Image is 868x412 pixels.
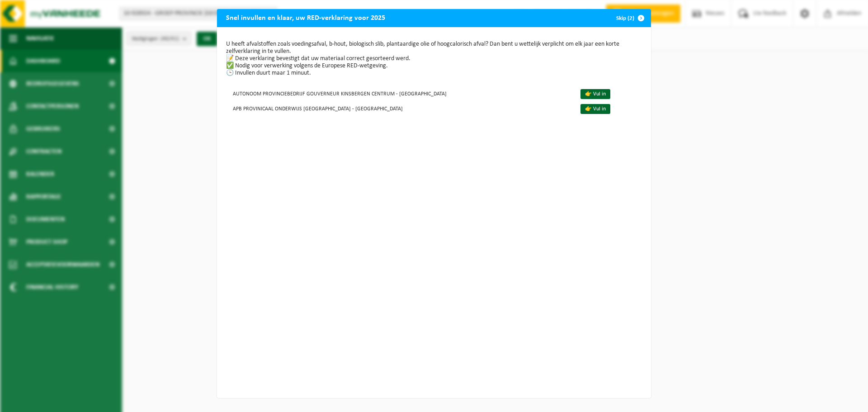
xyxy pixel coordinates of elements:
a: 👉 Vul in [580,89,610,99]
td: AUTONOOM PROVINCIEBEDRIJF GOUVERNEUR KINSBERGEN CENTRUM - [GEOGRAPHIC_DATA] [226,86,573,101]
p: U heeft afvalstoffen zoals voedingsafval, b-hout, biologisch slib, plantaardige olie of hoogcalor... [226,41,642,77]
a: 👉 Vul in [580,104,610,114]
td: APB PROVINICAAL ONDERWIJS [GEOGRAPHIC_DATA] - [GEOGRAPHIC_DATA] [226,101,573,116]
button: Skip (2) [609,9,650,27]
h2: Snel invullen en klaar, uw RED-verklaring voor 2025 [217,9,394,26]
